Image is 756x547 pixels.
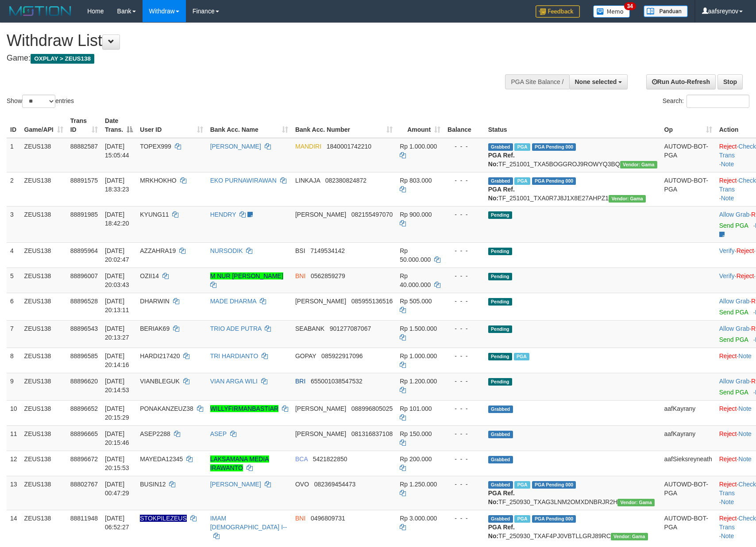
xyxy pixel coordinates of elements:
[311,378,363,385] span: Copy 655001038547532 to clipboard
[7,476,21,510] td: 13
[661,510,716,544] td: AUTOWD-BOT-PGA
[719,298,749,305] a: Allow Grab
[721,195,734,202] a: Note
[140,378,179,385] span: VIANBLEGUK
[447,142,481,151] div: - - -
[719,515,756,531] a: Check Trans
[295,515,305,522] span: BNI
[719,455,737,463] a: Reject
[105,177,129,193] span: [DATE] 18:33:23
[400,455,432,463] span: Rp 200.000
[488,481,513,489] span: Grabbed
[400,272,431,288] span: Rp 40.000.000
[70,298,98,305] span: 88896528
[620,161,657,168] span: Vendor URL: https://trx31.1velocity.biz
[7,95,74,108] label: Show entries
[7,320,21,348] td: 7
[210,352,258,360] a: TRI HARDIANTO
[295,378,305,385] span: BRI
[575,78,617,85] span: None selected
[140,272,159,279] span: OZII14
[536,5,580,18] img: Feedback.jpg
[514,143,530,151] span: Marked by aafnoeunsreypich
[210,143,261,150] a: [PERSON_NAME]
[295,455,308,463] span: BCA
[447,272,481,280] div: - - -
[7,242,21,268] td: 4
[719,405,737,412] a: Reject
[644,5,688,17] img: panduan.png
[7,373,21,400] td: 9
[646,74,716,89] a: Run Auto-Refresh
[295,247,305,254] span: BSI
[663,95,749,108] label: Search:
[295,298,346,305] span: [PERSON_NAME]
[485,138,661,172] td: TF_251001_TXA5BOGGROJ9ROWYQ3BQ
[687,95,749,108] input: Search:
[21,206,67,242] td: ZEUS138
[738,405,752,412] a: Note
[7,206,21,242] td: 3
[210,430,227,437] a: ASEP
[105,298,129,314] span: [DATE] 20:13:11
[447,455,481,463] div: - - -
[719,143,737,150] a: Reject
[661,172,716,206] td: AUTOWD-BOT-PGA
[400,247,431,263] span: Rp 50.000.000
[140,298,170,305] span: DHARWIN
[70,211,98,218] span: 88891985
[21,348,67,373] td: ZEUS138
[485,510,661,544] td: TF_250930_TXAF4PJ0VBTLLGRJ89RC
[327,143,371,150] span: Copy 1840001742210 to clipboard
[661,476,716,510] td: AUTOWD-BOT-PGA
[21,268,67,293] td: ZEUS138
[400,177,432,184] span: Rp 803.000
[140,455,183,463] span: MAYEDA12345
[21,400,67,425] td: ZEUS138
[210,177,277,184] a: EKO PURNAWIRAWAN
[719,211,749,218] a: Allow Grab
[447,377,481,386] div: - - -
[661,113,716,138] th: Op: activate to sort column ascending
[488,298,512,306] span: Pending
[140,515,187,522] span: Nama rekening ada tanda titik/strip, harap diedit
[488,353,512,360] span: Pending
[105,247,129,263] span: [DATE] 20:02:47
[447,480,481,489] div: - - -
[7,400,21,425] td: 10
[70,325,98,332] span: 88896543
[719,177,756,193] a: Check Trans
[70,515,98,522] span: 88811948
[719,309,748,316] a: Send PGA
[719,430,737,437] a: Reject
[738,430,752,437] a: Note
[21,510,67,544] td: ZEUS138
[314,481,355,488] span: Copy 082369454473 to clipboard
[719,389,748,396] a: Send PGA
[210,405,279,412] a: WILLYFIRMANBASTIAR
[101,113,136,138] th: Date Trans.: activate to sort column descending
[447,176,481,185] div: - - -
[67,113,101,138] th: Trans ID: activate to sort column ascending
[719,211,751,218] span: ·
[295,352,316,360] span: GOPAY
[7,451,21,476] td: 12
[488,143,513,151] span: Grabbed
[21,172,67,206] td: ZEUS138
[105,515,129,531] span: [DATE] 06:52:27
[719,352,737,360] a: Reject
[330,325,371,332] span: Copy 901277087067 to clipboard
[210,481,261,488] a: [PERSON_NAME]
[351,211,393,218] span: Copy 082155497070 to clipboard
[447,514,481,523] div: - - -
[488,273,512,280] span: Pending
[210,298,256,305] a: MADE DHARMA
[719,298,751,305] span: ·
[7,348,21,373] td: 8
[105,272,129,288] span: [DATE] 20:03:43
[532,177,576,185] span: PGA Pending
[719,222,748,229] a: Send PGA
[105,352,129,368] span: [DATE] 20:14:16
[140,430,170,437] span: ASEP2288
[70,272,98,279] span: 88896007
